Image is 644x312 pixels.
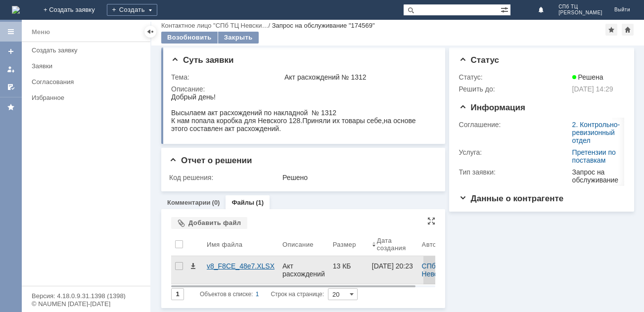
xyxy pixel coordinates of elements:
[501,4,510,14] span: Расширенный поиск
[3,79,19,95] a: Мои согласования
[558,4,602,10] span: СПб ТЦ
[459,121,570,129] div: Соглашение:
[32,293,140,299] div: Версия: 4.18.0.9.31.1398 (1398)
[32,26,50,38] div: Меню
[459,194,564,203] span: Данные о контрагенте
[459,85,570,93] div: Решить до:
[12,6,20,14] a: Перейти на домашнюю страницу
[459,73,570,81] div: Статус:
[161,22,268,29] a: Контактное лицо "СПб ТЦ Невски…
[558,10,602,16] span: [PERSON_NAME]
[32,78,144,86] div: Согласования
[282,174,432,181] div: Решено
[459,103,525,112] span: Информация
[107,4,157,16] div: Создать
[171,55,233,65] span: Суть заявки
[200,291,253,298] span: Объектов в списке:
[169,174,280,181] div: Код решения:
[459,55,499,65] span: Статус
[427,217,435,225] div: На всю страницу
[203,233,278,256] th: Имя файла
[200,288,324,300] i: Строк на странице:
[418,233,453,256] th: Автор
[272,22,375,29] div: Запрос на обслуживание "174569"
[372,262,413,270] div: [DATE] 20:23
[3,61,19,77] a: Мои заявки
[189,262,197,270] span: Скачать файл
[144,26,156,38] div: Скрыть меню
[422,262,449,278] a: СПб ТЦ Невский
[572,85,613,93] span: [DATE] 14:29
[32,62,144,70] div: Заявки
[231,199,254,206] a: Файлы
[459,168,570,176] div: Тип заявки:
[572,121,620,144] a: 2. Контрольно-ревизионный отдел
[171,73,282,81] div: Тема:
[28,43,148,58] a: Создать заявку
[572,168,621,184] div: Запрос на обслуживание
[459,148,570,156] div: Услуга:
[169,156,252,165] span: Отчет о решении
[368,233,418,256] th: Дата создания
[32,46,144,54] div: Создать заявку
[207,262,275,270] div: v8_F8CE_48e7.XLSX
[171,85,434,93] div: Описание:
[212,199,220,206] div: (0)
[422,241,441,248] div: Автор
[207,241,242,248] div: Имя файла
[32,301,140,307] div: © NAUMEN [DATE]-[DATE]
[256,199,264,206] div: (1)
[12,6,20,14] img: logo
[161,22,272,29] div: /
[605,24,617,36] div: Добавить в избранное
[572,73,603,81] span: Решена
[572,148,616,164] a: Претензии по поставкам
[282,241,314,248] div: Описание
[167,199,211,206] a: Комментарии
[333,241,356,248] div: Размер
[333,262,364,270] div: 13 КБ
[256,288,259,300] div: 1
[3,44,19,59] a: Создать заявку
[329,233,368,256] th: Размер
[622,24,634,36] div: Сделать домашней страницей
[377,237,406,252] div: Дата создания
[284,73,432,81] div: Акт расхождений № 1312
[28,74,148,89] a: Согласования
[282,262,325,278] div: Акт расхождений
[32,94,134,101] div: Избранное
[28,58,148,74] a: Заявки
